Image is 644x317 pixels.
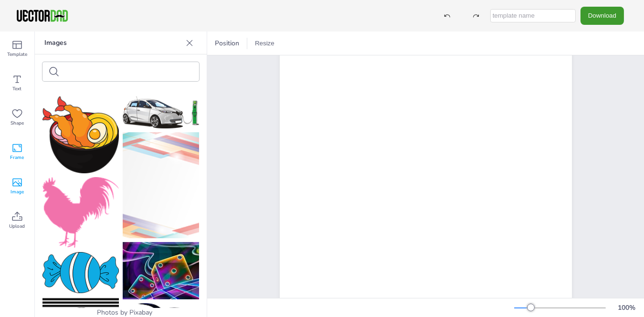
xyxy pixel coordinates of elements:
img: VectorDad-1.png [15,9,69,23]
img: given-67935_150.jpg [123,242,199,299]
p: Images [44,32,182,54]
img: candy-6887678_150.png [42,252,119,293]
span: Frame [11,154,24,161]
img: noodle-3899206_150.png [42,96,119,173]
button: Download [581,7,624,24]
a: Pixabay [129,308,152,317]
span: Image [11,188,24,196]
img: background-1829559_150.png [123,132,199,238]
div: 100 % [615,303,638,312]
span: Upload [10,222,25,230]
button: Resize [251,36,278,51]
img: cock-1893885_150.png [42,177,119,248]
div: Photos by [35,308,207,317]
span: Text [13,85,22,93]
img: car-3321668_150.png [123,96,199,128]
input: template name [490,9,576,22]
span: Shape [11,119,24,127]
span: Position [213,39,241,48]
span: Template [7,51,27,58]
